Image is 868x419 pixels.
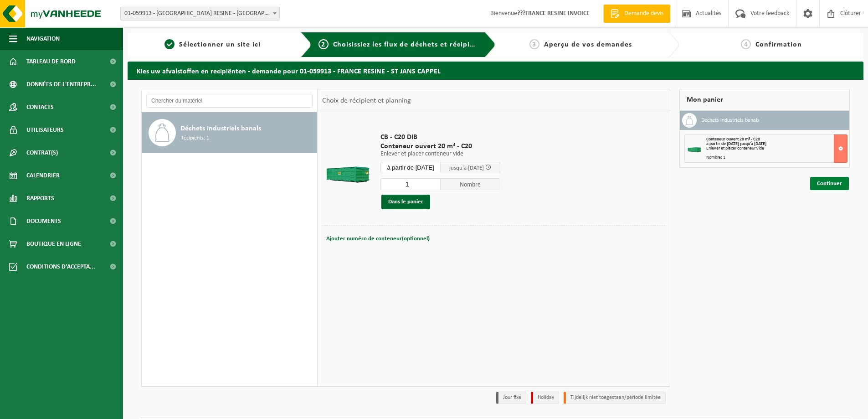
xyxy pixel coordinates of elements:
p: Enlever et placer conteneur vide [380,151,500,157]
span: Conditions d'accepta... [26,255,95,278]
span: Documents [26,210,61,233]
span: Utilisateurs [26,119,64,141]
a: 1Sélectionner un site ici [132,39,293,50]
strong: à partir de [DATE] jusqu'à [DATE] [706,141,766,146]
span: Récipients: 1 [180,134,209,143]
span: Boutique en ligne [26,233,81,255]
a: Continuer [810,177,849,190]
span: Sélectionner un site ici [179,41,261,48]
span: 3 [529,39,539,49]
button: Dans le panier [381,195,430,209]
div: Mon panier [679,89,850,111]
strong: ???FRANCE RESINE INVOICE [517,10,590,17]
li: Jour fixe [496,392,526,404]
div: Nombre: 1 [706,155,847,160]
li: Holiday [531,392,559,404]
span: Conteneur ouvert 20 m³ - C20 [380,142,500,151]
span: Contrat(s) [26,141,58,164]
span: Demande devis [622,9,666,18]
span: Navigation [26,27,60,50]
span: 4 [741,39,751,49]
span: Rapports [26,187,54,210]
span: Confirmation [755,41,802,48]
button: Déchets industriels banals Récipients: 1 [142,112,317,153]
span: Nombre [441,178,501,190]
span: Tableau de bord [26,50,76,73]
span: Données de l'entrepr... [26,73,96,96]
div: Enlever et placer conteneur vide [706,146,847,151]
input: Chercher du matériel [146,94,313,108]
span: Calendrier [26,164,60,187]
span: CB - C20 DIB [380,133,500,142]
li: Tijdelijk niet toegestaan/période limitée [564,392,666,404]
h3: Déchets industriels banals [701,113,760,128]
span: 01-059913 - FRANCE RESINE - ST JANS CAPPEL [120,7,280,21]
a: Demande devis [603,5,670,23]
span: Contacts [26,96,54,119]
button: Ajouter numéro de conteneur(optionnel) [325,233,431,245]
input: Sélectionnez date [380,162,441,173]
span: Déchets industriels banals [180,123,261,134]
span: Choisissiez les flux de déchets et récipients [333,41,485,48]
span: Aperçu de vos demandes [544,41,632,48]
span: 1 [164,39,175,49]
span: 2 [318,39,329,49]
span: Conteneur ouvert 20 m³ - C20 [706,137,760,142]
span: Ajouter numéro de conteneur(optionnel) [326,236,430,242]
span: 01-059913 - FRANCE RESINE - ST JANS CAPPEL [121,7,279,20]
span: jusqu'à [DATE] [449,165,484,171]
h2: Kies uw afvalstoffen en recipiënten - demande pour 01-059913 - FRANCE RESINE - ST JANS CAPPEL [128,62,863,79]
div: Choix de récipient et planning [318,89,416,112]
